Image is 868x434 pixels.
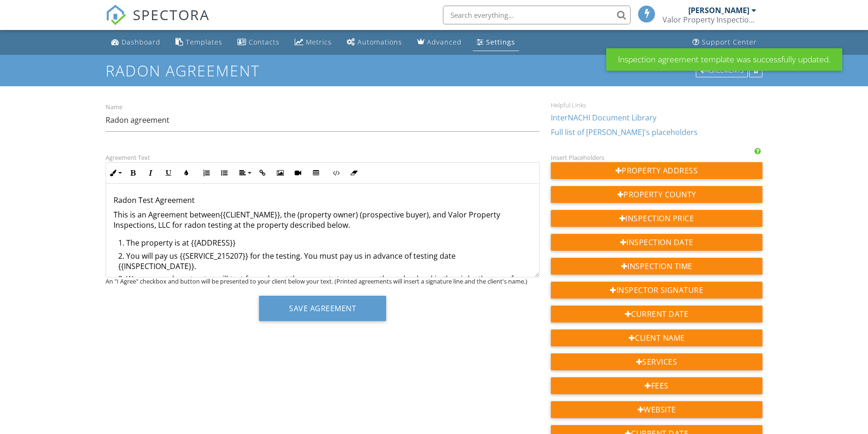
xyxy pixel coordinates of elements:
[702,37,757,46] div: Support Center
[551,306,762,322] div: Current Date
[551,401,762,418] div: Website
[106,164,124,182] button: Inline Style
[413,34,465,51] a: Advanced
[662,15,756,24] div: Valor Property Inspections, LLC
[551,186,762,203] div: Property County
[551,101,762,109] div: Helpful Links
[327,164,345,182] button: Code View
[106,62,762,79] h1: Radon agreement
[186,37,222,46] div: Templates
[118,274,532,318] li: We or our subcontractor will test for radon at the property to measure the radon level in the air...
[236,164,253,182] button: Align
[689,34,761,51] a: Support Center
[551,112,656,123] a: InterNACHI Document Library
[427,37,462,46] div: Advanced
[160,164,177,182] button: Underline (Ctrl+U)
[177,164,195,182] button: Colors
[291,34,335,51] a: Metrics
[118,251,532,274] li: You will pay us {{SERVICE_215207}} for the testing. You must pay us in advance of testing date {{...
[551,153,604,162] label: Insert Placeholders
[696,66,749,74] a: Agreements
[106,103,122,112] label: Name
[606,48,842,71] div: Inspection agreement template was successfully updated.
[696,64,748,77] div: Agreements
[551,353,762,370] div: Services
[259,296,386,321] button: Save Agreement
[215,164,233,182] button: Unordered List
[289,164,307,182] button: Insert Video
[551,162,762,179] div: Property Address
[198,164,215,182] button: Ordered List
[551,377,762,394] div: Fees
[473,34,519,51] a: Settings
[114,195,532,205] p: Radon Test Agreement
[345,164,363,182] button: Clear Formatting
[133,5,210,24] span: SPECTORA
[358,37,402,46] div: Automations
[271,164,289,182] button: Insert Image (Ctrl+P)
[142,164,160,182] button: Italic (Ctrl+I)
[253,164,271,182] button: Insert Link (Ctrl+K)
[551,329,762,346] div: Client Name
[688,6,749,15] div: [PERSON_NAME]
[122,37,160,46] div: Dashboard
[551,234,762,251] div: Inspection Date
[307,164,325,182] button: Insert Table
[106,5,126,25] img: The Best Home Inspection Software - Spectora
[249,37,280,46] div: Contacts
[118,238,532,250] li: The property is at {{ADDRESS}}
[343,34,406,51] a: Automations (Basic)
[124,164,142,182] button: Bold (Ctrl+B)
[486,37,515,46] div: Settings
[306,37,332,46] div: Metrics
[106,13,210,32] a: SPECTORA
[106,277,540,285] div: An "I Agree" checkbox and button will be presented to your client below your text. (Printed agree...
[114,210,532,231] p: This is an Agreement between{{CLIENT_NAME}}, the (property owner) (prospective buyer), and Valor ...
[551,258,762,275] div: Inspection Time
[551,210,762,227] div: Inspection Price
[551,127,698,137] a: Full list of [PERSON_NAME]'s placeholders
[443,6,631,24] input: Search everything...
[106,153,150,162] label: Agreement Text
[234,34,283,51] a: Contacts
[551,282,762,299] div: Inspector Signature
[172,34,226,51] a: Templates
[107,34,164,51] a: Dashboard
